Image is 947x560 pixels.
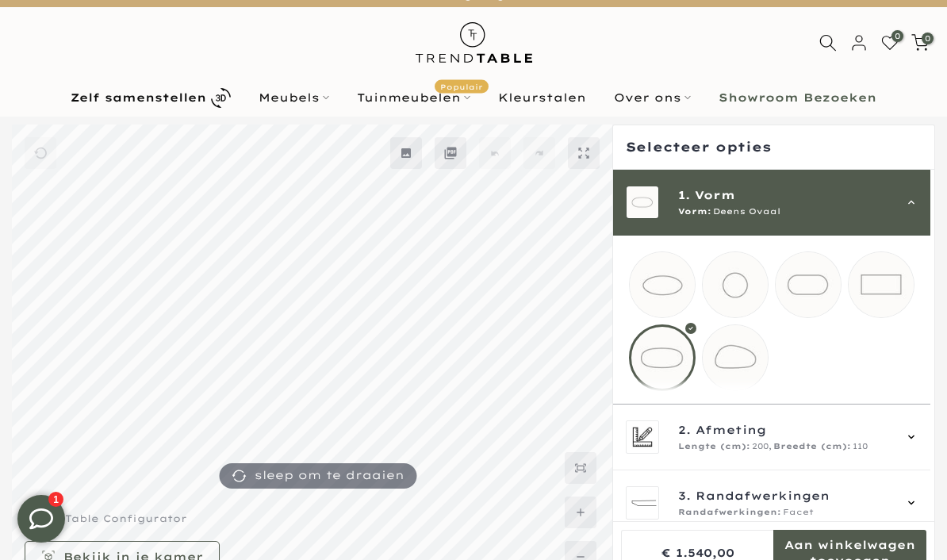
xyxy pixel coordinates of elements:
[57,84,245,112] a: Zelf samenstellen
[71,92,206,103] b: Zelf samenstellen
[245,88,343,107] a: Meubels
[881,34,899,52] a: 0
[911,34,929,52] a: 0
[404,7,543,78] img: trend-table
[600,88,705,107] a: Over ons
[705,88,891,107] a: Showroom Bezoeken
[2,479,81,558] iframe: toggle-frame
[343,88,485,107] a: TuinmeubelenPopulair
[435,80,489,94] span: Populair
[719,92,876,103] b: Showroom Bezoeken
[922,33,934,44] span: 0
[891,30,903,42] span: 0
[485,88,600,107] a: Kleurstalen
